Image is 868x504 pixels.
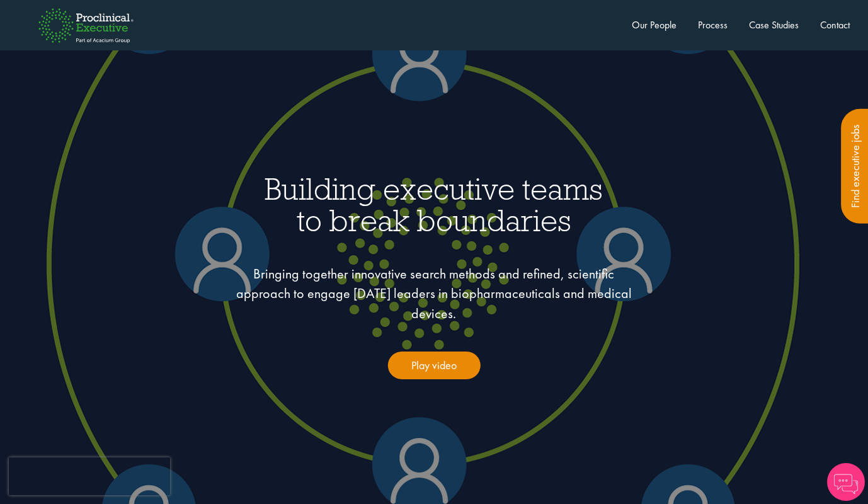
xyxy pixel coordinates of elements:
[9,457,170,495] iframe: reCAPTCHA
[233,264,634,323] p: Bringing together innovative search methods and refined, scientific approach to engage [DATE] lea...
[100,173,768,236] h1: Building executive teams to break boundaries
[632,18,677,31] a: Our People
[387,352,480,379] a: Play video
[827,463,865,501] img: Chatbot
[820,18,850,31] a: Contact
[749,18,799,31] a: Case Studies
[698,18,728,31] a: Process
